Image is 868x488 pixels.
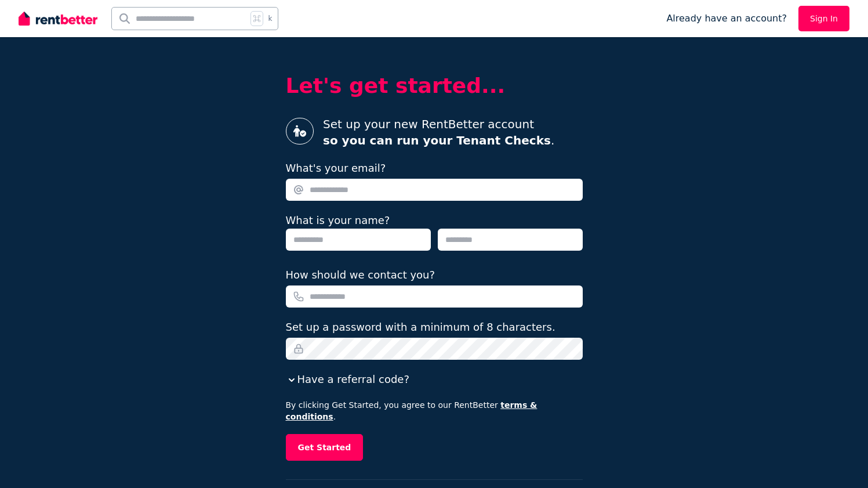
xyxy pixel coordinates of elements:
[286,74,583,97] h2: Let's get started...
[323,116,554,149] p: Set up your new RentBetter account .
[286,319,555,335] label: Set up a password with a minimum of 8 characters.
[666,12,787,26] span: Already have an account?
[268,14,272,23] span: k
[286,214,390,226] label: What is your name?
[19,10,97,27] img: RentBetter
[323,133,551,147] strong: so you can run your Tenant Checks
[798,6,849,31] a: Sign In
[286,371,409,388] button: Have a referral code?
[286,160,386,176] label: What's your email?
[286,434,364,461] button: Get Started
[286,267,435,283] label: How should we contact you?
[286,399,583,422] p: By clicking Get Started, you agree to our RentBetter .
